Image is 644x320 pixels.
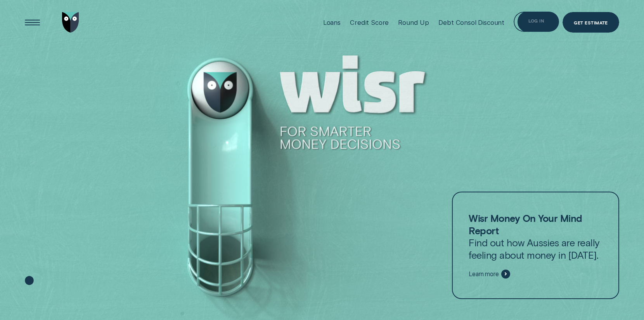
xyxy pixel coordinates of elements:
[438,19,504,26] div: Debt Consol Discount
[469,212,582,236] strong: Wisr Money On Your Mind Report
[469,270,499,278] span: Learn more
[398,19,429,26] div: Round Up
[22,12,42,32] button: Open Menu
[323,19,341,26] div: Loans
[452,192,619,299] a: Wisr Money On Your Mind ReportFind out how Aussies are really feeling about money in [DATE].Learn...
[350,19,389,26] div: Credit Score
[469,212,602,261] p: Find out how Aussies are really feeling about money in [DATE].
[62,12,79,32] img: Wisr
[514,12,559,32] button: Log in
[528,19,545,22] div: Log in
[563,12,619,32] a: Get Estimate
